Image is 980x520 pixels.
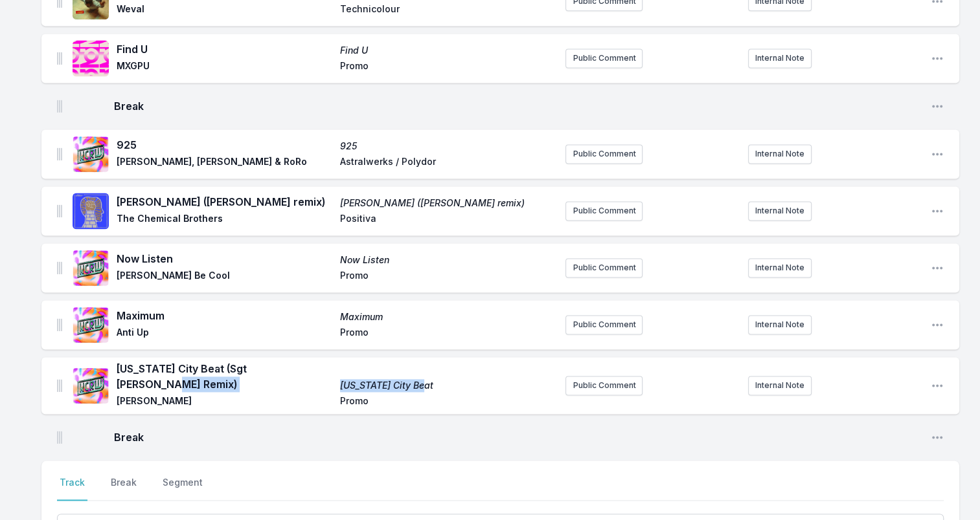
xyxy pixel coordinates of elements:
[57,379,62,392] img: Drag Handle
[748,315,812,334] button: Internal Note
[57,52,62,65] img: Drag Handle
[340,379,556,392] span: [US_STATE] City Beat
[565,201,643,221] button: Public Comment
[340,140,556,153] span: 925
[340,3,556,18] span: Technicolour
[340,326,556,341] span: Promo
[73,367,109,404] img: New York City Beat
[931,431,944,444] button: Open playlist item options
[114,429,920,445] span: Break
[117,194,332,210] span: [PERSON_NAME] ([PERSON_NAME] remix)
[114,98,920,114] span: Break
[565,376,643,395] button: Public Comment
[57,318,62,331] img: Drag Handle
[117,251,332,266] span: Now Listen
[748,258,812,277] button: Internal Note
[117,212,332,228] span: The Chemical Brothers
[748,49,812,68] button: Internal Note
[160,476,205,501] button: Segment
[117,137,332,153] span: 925
[340,155,556,171] span: Astralwerks / Polydor
[565,258,643,277] button: Public Comment
[931,379,944,392] button: Open playlist item options
[117,395,332,410] span: [PERSON_NAME]
[117,155,332,171] span: [PERSON_NAME], [PERSON_NAME] & RoRo
[57,431,62,444] img: Drag Handle
[117,3,332,18] span: Weval
[73,193,109,229] img: Galvanize (Chris Lake remix)
[117,326,332,341] span: Anti Up
[340,197,556,210] span: [PERSON_NAME] ([PERSON_NAME] remix)
[748,376,812,395] button: Internal Note
[340,254,556,266] span: Now Listen
[340,60,556,75] span: Promo
[340,212,556,228] span: Positiva
[57,100,62,113] img: Drag Handle
[931,100,944,113] button: Open playlist item options
[565,49,643,68] button: Public Comment
[117,60,332,75] span: MXGPU
[931,52,944,65] button: Open playlist item options
[117,269,332,285] span: [PERSON_NAME] Be Cool
[73,40,109,76] img: Find U
[73,250,109,286] img: Now Listen
[108,476,139,501] button: Break
[931,147,944,160] button: Open playlist item options
[931,261,944,274] button: Open playlist item options
[340,44,556,57] span: Find U
[57,204,62,217] img: Drag Handle
[73,307,109,343] img: Maximum
[340,310,556,323] span: Maximum
[57,261,62,274] img: Drag Handle
[57,476,87,501] button: Track
[117,308,332,323] span: Maximum
[748,201,812,221] button: Internal Note
[748,144,812,164] button: Internal Note
[565,144,643,164] button: Public Comment
[117,361,332,392] span: [US_STATE] City Beat (Sgt [PERSON_NAME] Remix)
[565,315,643,334] button: Public Comment
[340,395,556,410] span: Promo
[117,41,332,57] span: Find U
[57,147,62,160] img: Drag Handle
[73,136,109,172] img: 925
[931,318,944,331] button: Open playlist item options
[340,269,556,285] span: Promo
[931,204,944,217] button: Open playlist item options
